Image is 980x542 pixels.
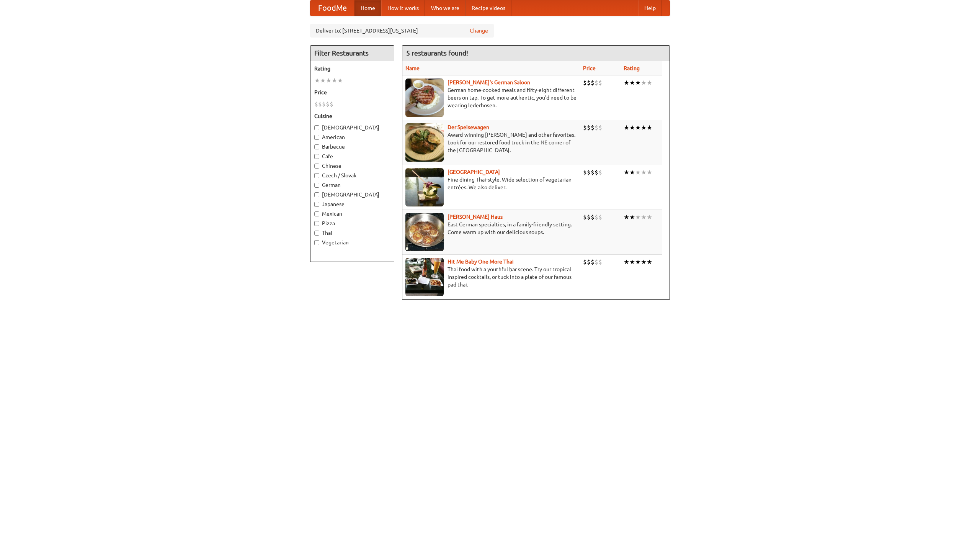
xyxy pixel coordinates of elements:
li: $ [598,79,602,87]
li: ★ [320,76,326,85]
a: Change [470,27,488,34]
p: East German specialties, in a family-friendly setting. Come warm up with our delicious soups. [405,221,577,236]
li: ★ [629,213,635,221]
label: German [314,181,390,189]
p: Thai food with a youthful bar scene. Try our tropical inspired cocktails, or tuck into a plate of... [405,265,577,288]
li: $ [330,100,333,108]
li: $ [595,258,598,266]
label: Czech / Slovak [314,172,390,179]
li: $ [587,258,591,266]
label: Japanese [314,200,390,208]
label: American [314,133,390,141]
a: Home [354,0,381,16]
li: $ [587,123,591,132]
li: $ [595,123,598,132]
img: babythai.jpg [405,258,444,296]
p: Award-winning [PERSON_NAME] and other favorites. Look for our restored food truck in the NE corne... [405,131,577,154]
label: Barbecue [314,143,390,151]
li: ★ [635,213,641,221]
input: Thai [314,231,319,236]
li: $ [591,123,595,132]
li: ★ [314,76,320,85]
li: $ [591,213,595,221]
li: $ [322,100,326,108]
li: ★ [624,213,629,221]
li: $ [583,123,587,132]
li: ★ [629,168,635,177]
b: [GEOGRAPHIC_DATA] [448,169,500,175]
input: Barbecue [314,144,319,149]
li: $ [583,213,587,221]
li: $ [583,79,587,87]
input: Chinese [314,164,319,169]
label: Pizza [314,219,390,227]
li: ★ [635,123,641,132]
input: Vegetarian [314,240,319,245]
li: ★ [641,258,647,266]
li: $ [583,258,587,266]
label: [DEMOGRAPHIC_DATA] [314,124,390,131]
label: Mexican [314,210,390,218]
input: Czech / Slovak [314,173,319,178]
a: Der Speisewagen [448,124,489,130]
h5: Price [314,88,390,96]
li: ★ [624,79,629,87]
a: [PERSON_NAME]'s German Saloon [448,79,530,85]
li: ★ [635,79,641,87]
li: $ [318,100,322,108]
li: ★ [624,123,629,132]
li: ★ [629,79,635,87]
li: $ [598,213,602,221]
li: $ [591,258,595,266]
li: ★ [641,168,647,177]
label: Cafe [314,152,390,160]
li: ★ [647,213,652,221]
li: $ [583,168,587,177]
li: $ [598,168,602,177]
a: Hit Me Baby One More Thai [448,259,514,265]
li: ★ [624,168,629,177]
li: ★ [641,213,647,221]
li: ★ [647,79,652,87]
li: $ [314,100,318,108]
a: Help [638,0,662,16]
li: $ [591,168,595,177]
label: Thai [314,229,390,237]
a: How it works [381,0,425,16]
a: Price [583,65,596,71]
li: ★ [647,123,652,132]
li: $ [598,123,602,132]
input: German [314,183,319,188]
a: [PERSON_NAME] Haus [448,214,503,220]
img: satay.jpg [405,168,444,206]
h4: Filter Restaurants [310,46,394,61]
input: Japanese [314,202,319,207]
li: ★ [641,123,647,132]
h5: Rating [314,65,390,72]
li: $ [587,168,591,177]
div: Deliver to: [STREET_ADDRESS][US_STATE] [310,24,494,38]
input: [DEMOGRAPHIC_DATA] [314,125,319,130]
li: ★ [647,168,652,177]
label: Vegetarian [314,239,390,246]
input: Cafe [314,154,319,159]
li: ★ [635,258,641,266]
p: German home-cooked meals and fifty-eight different beers on tap. To get more authentic, you'd nee... [405,86,577,109]
li: $ [326,100,330,108]
input: American [314,135,319,140]
h5: Cuisine [314,112,390,120]
a: Name [405,65,420,71]
li: $ [595,79,598,87]
li: ★ [647,258,652,266]
label: Chinese [314,162,390,170]
p: Fine dining Thai-style. Wide selection of vegetarian entrées. We also deliver. [405,176,577,191]
label: [DEMOGRAPHIC_DATA] [314,191,390,198]
img: esthers.jpg [405,79,444,117]
li: $ [587,79,591,87]
input: Pizza [314,221,319,226]
li: ★ [635,168,641,177]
